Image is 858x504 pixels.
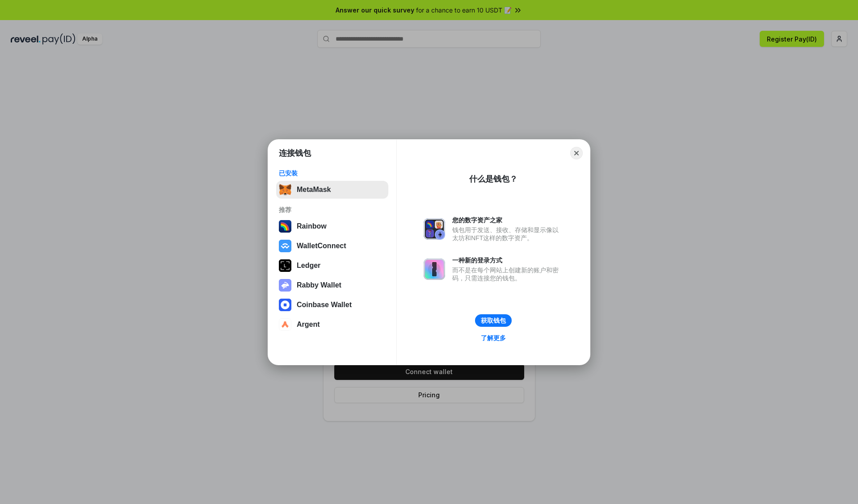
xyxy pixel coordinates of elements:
[279,206,386,214] div: 推荐
[297,281,341,289] div: Rabby Wallet
[452,266,563,282] div: 而不是在每个网站上创建新的账户和密码，只需连接您的钱包。
[279,240,291,252] img: svg+xml,%3Csvg%20width%3D%2228%22%20height%3D%2228%22%20viewBox%3D%220%200%2028%2028%22%20fill%3D...
[276,181,388,199] button: MetaMask
[276,257,388,275] button: Ledger
[279,169,386,177] div: 已安装
[570,147,583,159] button: Close
[279,148,311,158] h1: 连接钱包
[279,318,291,331] img: svg+xml,%3Csvg%20width%3D%2228%22%20height%3D%2228%22%20viewBox%3D%220%200%2028%2028%22%20fill%3D...
[481,317,506,325] div: 获取钱包
[424,218,445,240] img: svg+xml,%3Csvg%20xmlns%3D%22http%3A%2F%2Fwww.w3.org%2F2000%2Fsvg%22%20fill%3D%22none%22%20viewBox...
[481,334,506,342] div: 了解更多
[279,299,291,311] img: svg+xml,%3Csvg%20width%3D%2228%22%20height%3D%2228%22%20viewBox%3D%220%200%2028%2028%22%20fill%3D...
[297,321,320,329] div: Argent
[452,226,563,242] div: 钱包用于发送、接收、存储和显示像以太坊和NFT这样的数字资产。
[297,242,346,250] div: WalletConnect
[276,217,388,235] button: Rainbow
[297,222,327,230] div: Rainbow
[279,259,291,272] img: svg+xml,%3Csvg%20xmlns%3D%22http%3A%2F%2Fwww.w3.org%2F2000%2Fsvg%22%20width%3D%2228%22%20height%3...
[475,332,511,344] a: 了解更多
[469,174,517,184] div: 什么是钱包？
[276,296,388,314] button: Coinbase Wallet
[276,276,388,294] button: Rabby Wallet
[452,256,563,264] div: 一种新的登录方式
[475,314,512,327] button: 获取钱包
[452,216,563,224] div: 您的数字资产之家
[276,237,388,255] button: WalletConnect
[279,279,291,292] img: svg+xml,%3Csvg%20xmlns%3D%22http%3A%2F%2Fwww.w3.org%2F2000%2Fsvg%22%20fill%3D%22none%22%20viewBox...
[276,316,388,333] button: Argent
[297,301,352,309] div: Coinbase Wallet
[297,262,320,270] div: Ledger
[279,220,291,233] img: svg+xml,%3Csvg%20width%3D%22120%22%20height%3D%22120%22%20viewBox%3D%220%200%20120%20120%22%20fil...
[297,186,331,194] div: MetaMask
[279,183,291,196] img: svg+xml,%3Csvg%20fill%3D%22none%22%20height%3D%2233%22%20viewBox%3D%220%200%2035%2033%22%20width%...
[424,258,445,280] img: svg+xml,%3Csvg%20xmlns%3D%22http%3A%2F%2Fwww.w3.org%2F2000%2Fsvg%22%20fill%3D%22none%22%20viewBox...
